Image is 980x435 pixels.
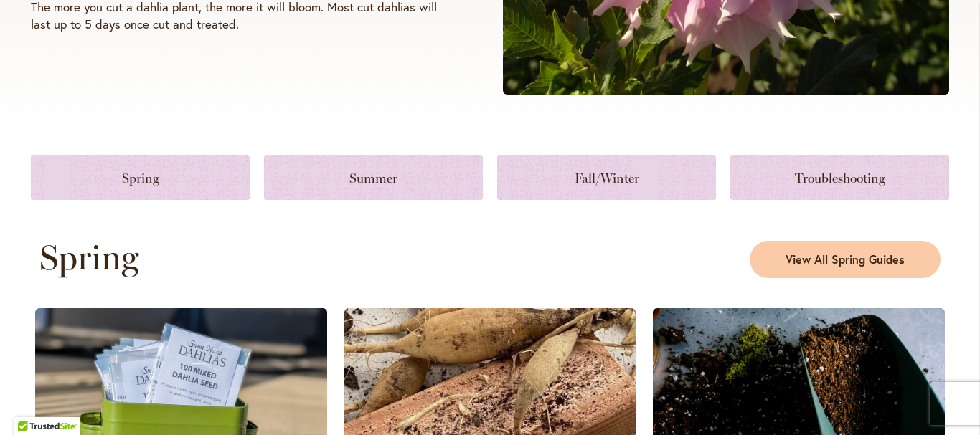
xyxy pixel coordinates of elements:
[750,241,941,278] a: View All Spring Guides
[786,252,905,268] span: View All Spring Guides
[39,237,481,277] h2: Spring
